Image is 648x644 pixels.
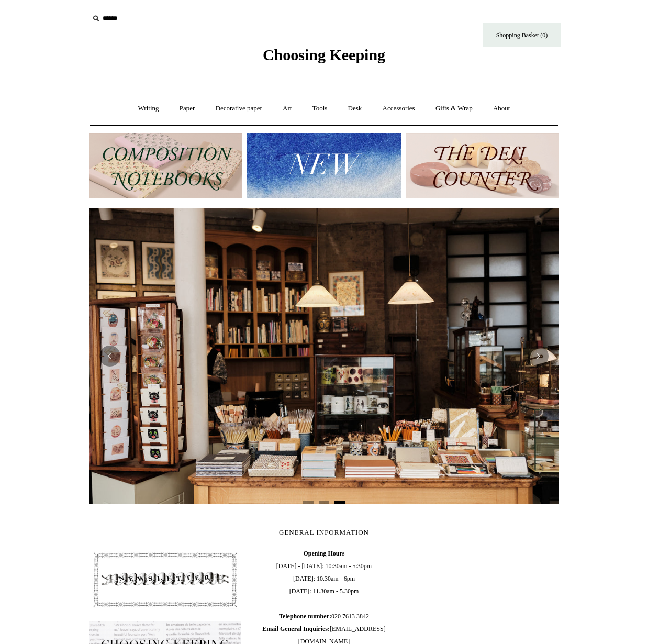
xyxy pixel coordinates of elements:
[303,501,314,504] button: Page 1
[406,133,559,198] img: The Deli Counter
[483,23,561,47] a: Shopping Basket (0)
[263,46,385,63] span: Choosing Keeping
[303,95,337,123] a: Tools
[303,550,344,557] b: Opening Hours
[273,95,301,123] a: Art
[262,625,330,632] b: Email General Inquiries:
[206,95,272,123] a: Decorative paper
[89,208,559,504] img: 20250131 INSIDE OF THE SHOP.jpg__PID:b9484a69-a10a-4bde-9e8d-1408d3d5e6ad
[279,528,369,536] span: GENERAL INFORMATION
[484,95,520,123] a: About
[263,54,385,62] a: Choosing Keeping
[247,133,400,198] img: New.jpg__PID:f73bdf93-380a-4a35-bcfe-7823039498e1
[99,346,120,367] button: Previous
[373,95,424,123] a: Accessories
[279,613,331,620] b: Telephone number
[426,95,482,123] a: Gifts & Wrap
[129,95,169,123] a: Writing
[329,613,331,620] b: :
[319,501,329,504] button: Page 2
[528,346,549,367] button: Next
[89,133,242,198] img: 202302 Composition ledgers.jpg__PID:69722ee6-fa44-49dd-a067-31375e5d54ec
[170,95,205,123] a: Paper
[339,95,372,123] a: Desk
[89,547,241,612] img: pf-4db91bb9--1305-Newsletter-Button_1200x.jpg
[334,501,345,504] button: Page 3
